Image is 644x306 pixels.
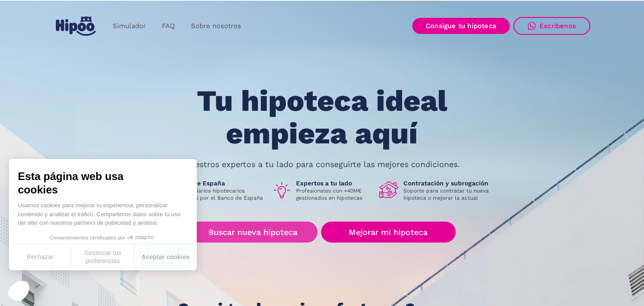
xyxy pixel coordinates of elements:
[403,187,496,201] p: Soporte para contratar tu nueva hipoteca o mejorar la actual
[296,187,372,201] p: Profesionales con +40M€ gestionados en hipotecas
[513,17,590,35] a: Escríbenos
[412,18,510,34] a: Consigue tu hipoteca
[184,161,460,168] p: Nuestros expertos a tu lado para conseguirte las mejores condiciones.
[54,13,97,39] a: home
[403,179,496,187] h1: Contratación y subrogación
[321,222,456,243] a: Mejorar mi hipoteca
[183,17,249,35] a: Sobre nosotros
[539,22,576,30] div: Escríbenos
[173,179,265,187] h1: Banco de España
[188,222,318,243] a: Buscar nueva hipoteca
[296,179,372,187] h1: Expertos a tu lado
[154,17,183,35] a: FAQ
[153,85,491,150] h1: Tu hipoteca ideal empieza aquí
[173,187,265,201] p: Intermediarios hipotecarios regulados por el Banco de España
[105,17,154,35] a: Simulador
